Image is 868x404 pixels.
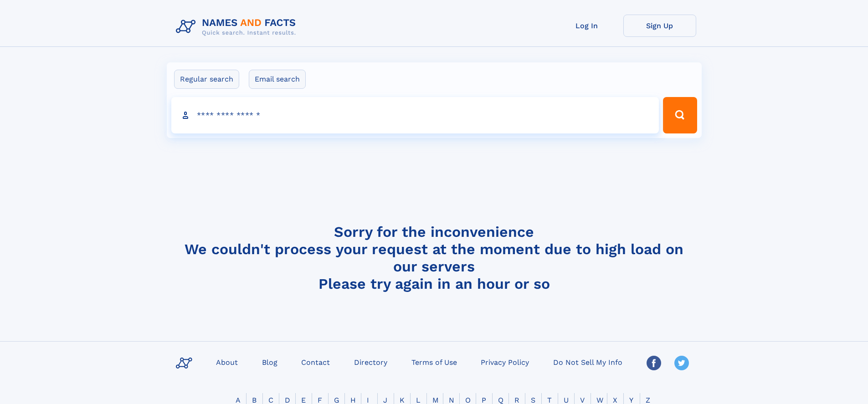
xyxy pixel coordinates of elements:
a: Directory [350,355,391,368]
img: Logo Names and Facts [172,15,303,39]
a: Sign Up [623,15,696,37]
h4: Sorry for the inconvenience We couldn't process your request at the moment due to high load on ou... [172,223,696,292]
img: Twitter [674,356,689,370]
input: search input [171,97,659,133]
button: Search Button [663,97,697,133]
a: Blog [258,355,281,368]
a: About [212,355,241,368]
a: Terms of Use [408,355,461,368]
img: Facebook [647,356,661,370]
a: Privacy Policy [477,355,533,368]
a: Contact [298,355,334,368]
a: Do Not Sell My Info [550,355,626,368]
label: Email search [249,70,306,89]
label: Regular search [174,70,239,89]
a: Log In [550,15,623,37]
